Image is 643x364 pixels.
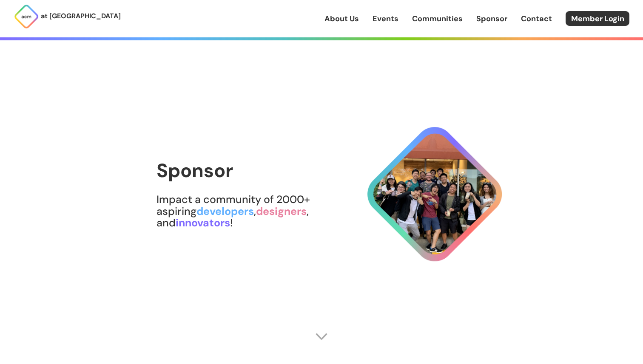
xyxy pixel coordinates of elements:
[14,4,121,29] a: at [GEOGRAPHIC_DATA]
[156,160,359,181] h1: Sponsor
[359,119,510,270] img: Sponsor Logo
[476,13,507,24] a: Sponsor
[412,13,463,24] a: Communities
[324,13,359,24] a: About Us
[196,204,254,218] span: developers
[315,330,328,343] img: Scroll Arrow
[156,194,359,229] h2: Impact a community of 2000+ aspiring , , and !
[521,13,552,24] a: Contact
[41,11,121,22] p: at [GEOGRAPHIC_DATA]
[373,13,398,24] a: Events
[176,216,230,230] span: innovators
[14,4,39,29] img: ACM Logo
[566,11,629,26] a: Member Login
[256,204,307,218] span: designers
